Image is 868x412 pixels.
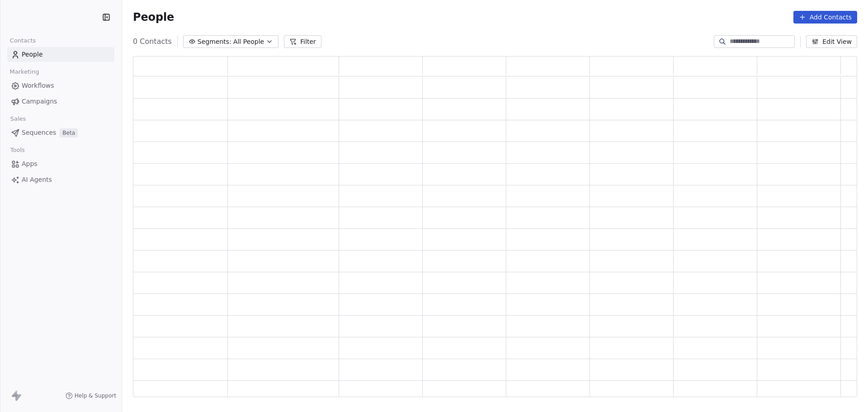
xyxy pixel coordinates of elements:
[22,159,38,169] span: Apps
[6,34,40,47] span: Contacts
[6,112,30,126] span: Sales
[22,97,57,106] span: Campaigns
[6,143,28,157] span: Tools
[7,172,114,187] a: AI Agents
[133,10,174,24] span: People
[22,50,43,59] span: People
[75,392,116,399] span: Help & Support
[66,392,116,399] a: Help & Support
[793,11,857,24] button: Add Contacts
[806,35,857,48] button: Edit View
[284,35,321,48] button: Filter
[7,47,114,62] a: People
[22,128,56,137] span: Sequences
[7,156,114,171] a: Apps
[6,65,43,79] span: Marketing
[22,81,54,90] span: Workflows
[198,37,231,47] span: Segments:
[7,94,114,109] a: Campaigns
[60,128,78,137] span: Beta
[133,36,172,47] span: 0 Contacts
[7,78,114,93] a: Workflows
[7,125,114,140] a: SequencesBeta
[233,37,264,47] span: All People
[22,175,52,185] span: AI Agents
